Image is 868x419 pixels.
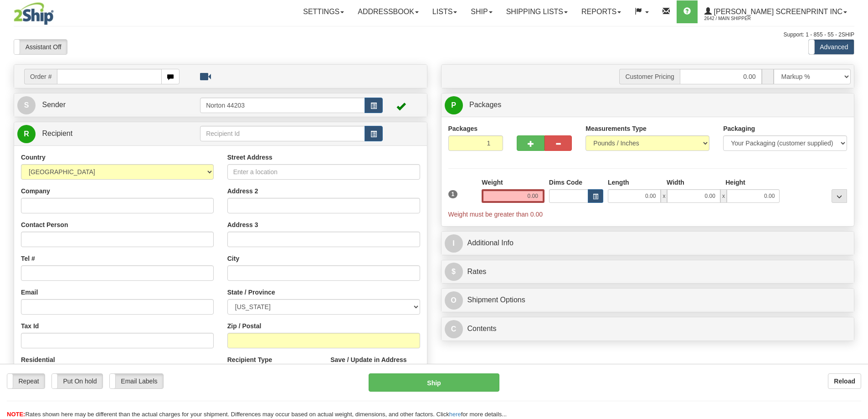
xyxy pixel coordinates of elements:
[704,14,773,23] span: 2642 / Main Shipper
[445,320,463,338] span: C
[14,31,854,39] div: Support: 1 - 855 - 55 - 2SHIP
[575,0,628,23] a: Reports
[7,374,45,388] label: Repeat
[832,189,847,203] div: ...
[426,0,464,23] a: Lists
[330,355,420,373] label: Save / Update in Address Book
[369,373,499,392] button: Ship
[445,263,463,281] span: $
[21,321,39,331] label: Tax Id
[7,411,25,418] span: NOTE:
[227,321,262,331] label: Zip / Postal
[661,189,667,203] span: x
[227,153,272,162] label: Street Address
[21,220,68,229] label: Contact Person
[449,411,461,418] a: here
[21,355,55,364] label: Residential
[14,2,54,25] img: logo2642.jpg
[227,186,258,196] label: Address 2
[667,178,684,187] label: Width
[445,234,463,253] span: I
[42,129,72,137] span: Recipient
[828,373,861,389] button: Reload
[351,0,426,23] a: Addressbook
[723,124,755,133] label: Packaging
[469,101,501,109] span: Packages
[445,263,851,281] a: $Rates
[17,96,36,114] span: S
[227,254,239,263] label: City
[448,211,543,218] span: Weight must be greater than 0.00
[14,40,67,54] label: Assistant Off
[549,178,582,187] label: Dims Code
[725,178,745,187] label: Height
[720,189,727,203] span: x
[834,378,855,385] b: Reload
[21,288,38,297] label: Email
[21,254,35,263] label: Tel #
[227,288,275,297] label: State / Province
[445,234,851,253] a: IAdditional Info
[227,220,258,229] label: Address 3
[499,0,575,23] a: Shipping lists
[619,69,679,84] span: Customer Pricing
[464,0,499,23] a: Ship
[445,291,851,310] a: OShipment Options
[586,124,647,133] label: Measurements Type
[17,124,180,143] a: R Recipient
[445,291,463,310] span: O
[227,355,272,364] label: Recipient Type
[445,320,851,338] a: CContents
[698,0,854,23] a: [PERSON_NAME] Screenprint Inc 2642 / Main Shipper
[17,125,36,143] span: R
[445,96,851,114] a: P Packages
[200,98,365,113] input: Sender Id
[712,8,842,16] span: [PERSON_NAME] Screenprint Inc
[448,124,478,133] label: Packages
[482,178,503,187] label: Weight
[17,96,200,114] a: S Sender
[296,0,351,23] a: Settings
[24,69,57,84] span: Order #
[608,178,629,187] label: Length
[227,164,420,180] input: Enter a location
[21,153,46,162] label: Country
[110,374,163,388] label: Email Labels
[809,40,854,54] label: Advanced
[448,190,458,198] span: 1
[445,96,463,114] span: P
[847,163,867,256] iframe: chat widget
[200,126,365,141] input: Recipient Id
[52,374,103,388] label: Put On hold
[21,186,50,196] label: Company
[42,101,66,109] span: Sender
